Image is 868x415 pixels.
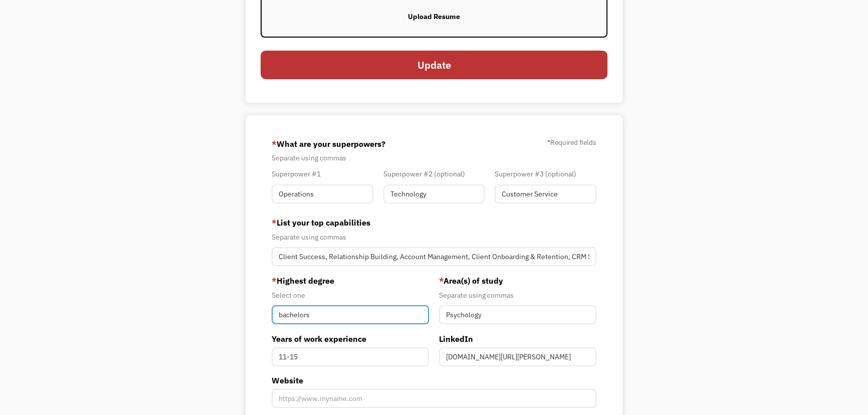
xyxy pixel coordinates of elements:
[439,289,596,301] div: Separate using commas
[272,217,596,229] label: List your top capabilities
[547,136,596,148] label: Required fields
[272,275,429,287] label: Highest degree
[272,347,429,366] input: 5-10
[272,333,429,345] label: Years of work experience
[272,231,596,243] div: Separate using commas
[272,374,596,386] label: Website
[408,11,460,23] div: Upload Resume
[272,168,373,180] div: Superpower #1
[272,305,429,324] input: Masters
[272,389,596,408] input: https://www.myname.com
[261,51,607,79] input: Update
[272,152,596,164] div: Separate using commas
[272,136,385,152] label: What are your superpowers?
[272,247,596,266] input: Videography, photography, accounting
[495,168,596,180] div: Superpower #3 (optional)
[439,305,596,324] input: Anthropology, Education
[439,275,596,287] label: Area(s) of study
[439,347,596,366] input: https://www.linkedin.com/in/example
[272,289,429,301] div: Select one
[439,333,596,345] label: LinkedIn
[383,168,485,180] div: Superpower #2 (optional)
